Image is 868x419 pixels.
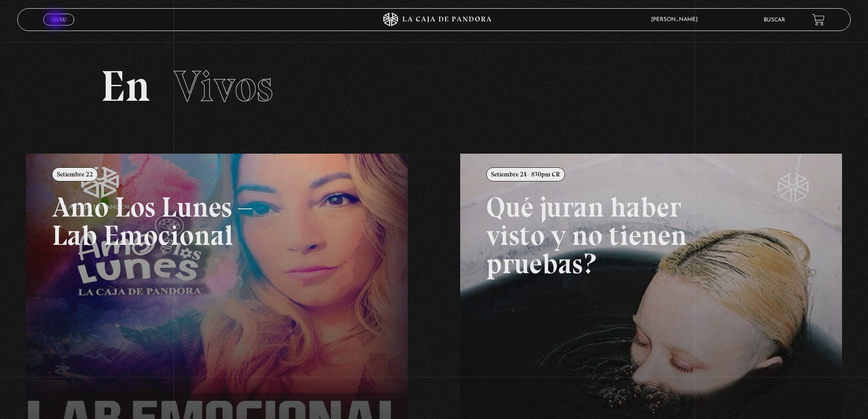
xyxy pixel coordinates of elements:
span: [PERSON_NAME] [647,17,707,22]
a: View your shopping cart [812,14,825,26]
span: Menu [51,17,67,22]
span: Cerrar [48,25,70,31]
h2: En [101,65,767,108]
a: Buscar [764,17,785,23]
span: Vivos [174,60,273,112]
